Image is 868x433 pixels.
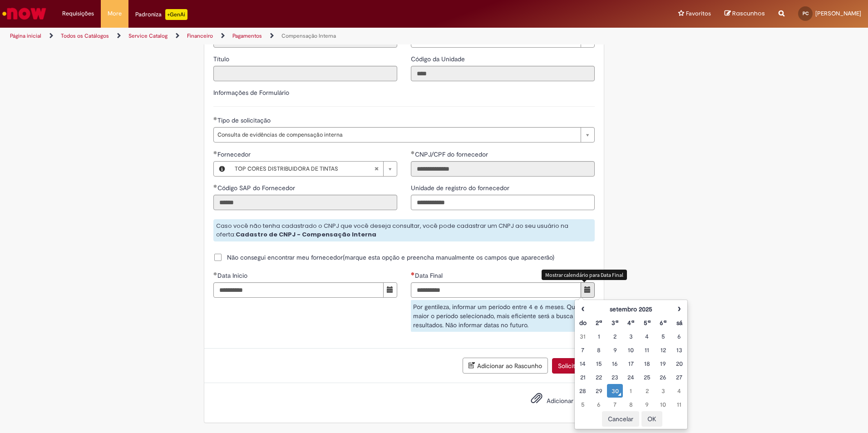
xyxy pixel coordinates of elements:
[577,400,588,409] div: 05 October 2025 Sunday
[213,89,289,97] label: Informações de Formulário
[411,272,415,276] span: Necessários
[593,373,604,382] div: 22 September 2025 Monday
[575,316,591,330] th: Domingo
[577,386,588,395] div: 28 September 2025 Sunday
[639,316,655,330] th: Quinta-feira
[641,400,653,409] div: 09 October 2025 Thursday
[230,162,397,176] a: TOP CORES DISTRIBUIDORA DE TINTASLimpar campo Fornecedor
[657,359,669,368] div: 19 September 2025 Friday
[674,400,685,409] div: 11 October 2025 Saturday
[213,184,217,188] span: Obrigatório Preenchido
[593,386,604,395] div: 29 September 2025 Monday
[370,162,383,176] abbr: Limpar campo Fornecedor
[411,150,490,159] label: Somente leitura - CNPJ/CPF do fornecedor
[411,184,511,192] span: Unidade de registro do fornecedor
[671,316,687,330] th: Sábado
[641,345,653,354] div: 11 September 2025 Thursday
[577,373,588,382] div: 21 September 2025 Sunday
[7,28,572,44] ul: Trilhas de página
[625,386,636,395] div: 01 October 2025 Wednesday
[217,184,297,192] span: Somente leitura - Código SAP do Fornecedor
[411,55,467,63] span: Somente leitura - Código da Unidade
[625,400,636,409] div: 08 October 2025 Wednesday
[213,195,397,210] input: Código SAP do Fornecedor
[591,302,671,316] th: setembro 2025. Alternar mês
[217,116,272,124] span: Tipo de solicitação
[411,300,595,332] div: Por gentileza, informar um período entre 4 e 6 meses. Quanto maior o período selecionado, mais ef...
[686,9,711,18] span: Favoritos
[1,5,48,23] img: ServiceNow
[641,411,662,427] button: OK
[213,117,217,120] span: Obrigatório Preenchido
[623,316,639,330] th: Quarta-feira
[213,66,397,81] input: Título
[609,400,621,409] div: 07 October 2025 Tuesday
[674,345,685,354] div: 13 September 2025 Saturday
[593,345,604,354] div: 08 September 2025 Monday
[625,345,636,354] div: 10 September 2025 Wednesday
[128,32,168,39] a: Service Catalog
[411,161,595,177] input: CNPJ/CPF do fornecedor
[803,10,809,16] span: PC
[574,300,688,429] div: Escolher data
[581,282,595,298] button: Mostrar calendário para Data Final
[217,271,249,280] span: Data Inicio
[625,373,636,382] div: 24 September 2025 Wednesday
[235,162,374,176] span: TOP CORES DISTRIBUIDORA DE TINTAS
[593,359,604,368] div: 15 September 2025 Monday
[213,183,297,192] label: Somente leitura - Código SAP do Fornecedor
[591,316,607,330] th: Segunda-feira
[577,359,588,368] div: 14 September 2025 Sunday
[236,230,376,239] strong: Cadastro de CNPJ - Compensação Interna
[575,302,591,316] th: Mês anterior
[609,386,621,395] div: O seletor de data foi aberto.30 September 2025 Tuesday
[542,270,627,280] div: Mostrar calendário para Data Final
[61,32,109,39] a: Todos os Catálogos
[641,386,653,395] div: 02 October 2025 Thursday
[552,358,595,374] button: Solicitação
[463,358,548,374] button: Adicionar ao Rascunho
[214,162,230,176] button: Fornecedor , Visualizar este registro TOP CORES DISTRIBUIDORA DE TINTAS
[674,359,685,368] div: 20 September 2025 Saturday
[655,316,671,330] th: Sexta-feira
[213,219,595,241] div: Caso você não tenha cadastrado o CNPJ que você deseja consultar, você pode cadastrar um CNPJ ao s...
[213,54,231,64] label: Somente leitura - Título
[213,55,231,63] span: Somente leitura - Título
[411,151,415,154] span: Obrigatório Preenchido
[411,195,595,210] input: Unidade de registro do fornecedor
[10,32,41,39] a: Página inicial
[415,271,444,280] span: Data Final
[732,9,765,18] span: Rascunhos
[411,282,581,298] input: Data Final
[547,397,595,405] span: Adicionar anexos
[165,9,187,20] p: +GenAi
[383,282,397,298] button: Mostrar calendário para Data Inicio
[213,151,217,154] span: Obrigatório Preenchido
[657,373,669,382] div: 26 September 2025 Friday
[217,150,252,158] span: Fornecedor
[725,10,765,18] a: Rascunhos
[657,386,669,395] div: 03 October 2025 Friday
[609,373,621,382] div: 23 September 2025 Tuesday
[62,9,94,18] span: Requisições
[657,332,669,341] div: 05 September 2025 Friday
[641,332,653,341] div: 04 September 2025 Thursday
[657,400,669,409] div: 10 October 2025 Friday
[108,9,122,18] span: More
[674,386,685,395] div: 04 October 2025 Saturday
[674,332,685,341] div: 06 September 2025 Saturday
[213,282,384,298] input: Data Inicio 01 June 2025 Sunday
[625,359,636,368] div: 17 September 2025 Wednesday
[815,10,861,17] span: [PERSON_NAME]
[213,272,217,276] span: Obrigatório Preenchido
[415,150,490,158] span: Somente leitura - CNPJ/CPF do fornecedor
[641,359,653,368] div: 18 September 2025 Thursday
[577,345,588,354] div: 07 September 2025 Sunday
[671,302,687,316] th: Próximo mês
[593,400,604,409] div: 06 October 2025 Monday
[577,332,588,341] div: 31 August 2025 Sunday
[657,345,669,354] div: 12 September 2025 Friday
[217,128,576,142] span: Consulta de evidências de compensação interna
[187,32,213,39] a: Financeiro
[411,54,467,64] label: Somente leitura - Código da Unidade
